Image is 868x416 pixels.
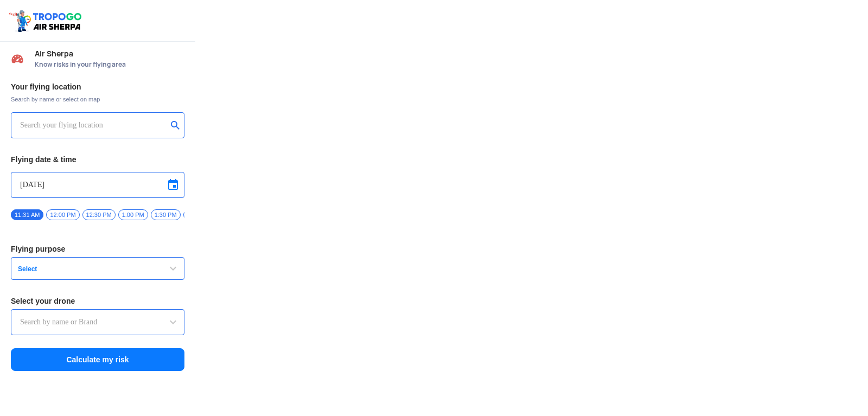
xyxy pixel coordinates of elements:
[14,265,149,273] span: Select
[11,245,184,253] h3: Flying purpose
[11,83,184,91] h3: Your flying location
[151,209,181,220] span: 1:30 PM
[11,156,184,163] h3: Flying date & time
[20,316,175,329] input: Search by name or Brand
[20,178,175,191] input: Select Date
[183,209,213,220] span: 2:00 PM
[11,52,24,65] img: Risk Scores
[11,257,184,280] button: Select
[46,209,79,220] span: 12:00 PM
[118,209,148,220] span: 1:00 PM
[11,95,184,104] span: Search by name or select on map
[8,8,85,33] img: ic_tgdronemaps.svg
[35,49,184,58] span: Air Sherpa
[20,119,167,132] input: Search your flying location
[82,209,116,220] span: 12:30 PM
[11,297,184,305] h3: Select your drone
[11,348,184,371] button: Calculate my risk
[35,60,184,69] span: Know risks in your flying area
[11,209,43,220] span: 11:31 AM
